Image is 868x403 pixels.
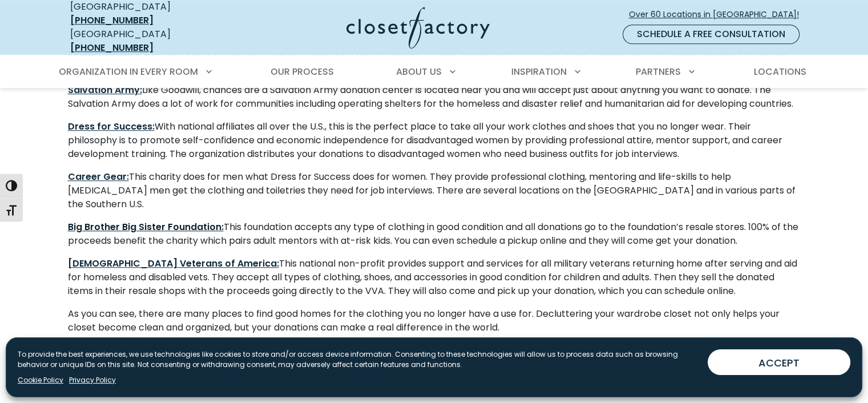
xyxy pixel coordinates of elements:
[68,170,129,183] a: Career Gear:
[623,25,800,44] a: Schedule a Free Consultation
[70,14,154,27] a: [PHONE_NUMBER]
[68,220,801,248] p: This foundation accepts any type of clothing in good condition and all donations go to the founda...
[18,375,63,385] a: Cookie Policy
[68,307,801,335] p: As you can see, there are many places to find good homes for the clothing you no longer have a us...
[346,7,490,49] img: Closet Factory Logo
[396,65,442,78] span: About Us
[629,9,808,21] span: Over 60 Locations in [GEOGRAPHIC_DATA]!
[708,349,850,375] button: ACCEPT
[68,83,801,111] p: Like Goodwill, chances are a Salvation Army donation center is located near you and will accept j...
[753,65,806,78] span: Locations
[68,220,224,233] a: Big Brother Big Sister Foundation:
[70,27,236,55] div: [GEOGRAPHIC_DATA]
[68,83,142,96] a: Salvation Army:
[68,257,279,270] a: [DEMOGRAPHIC_DATA] Veterans of America:
[68,170,801,211] p: This charity does for men what Dress for Success does for women. They provide professional clothi...
[68,257,801,298] p: This national non-profit provides support and services for all military veterans returning home a...
[68,120,801,161] p: With national affiliates all over the U.S., this is the perfect place to take all your work cloth...
[59,65,198,78] span: Organization in Every Room
[628,5,809,25] a: Over 60 Locations in [GEOGRAPHIC_DATA]!
[51,56,818,88] nav: Primary Menu
[70,41,154,54] a: [PHONE_NUMBER]
[511,65,567,78] span: Inspiration
[18,349,699,370] p: To provide the best experiences, we use technologies like cookies to store and/or access device i...
[69,375,116,385] a: Privacy Policy
[271,65,334,78] span: Our Process
[68,120,155,133] a: Dress for Success:
[636,65,681,78] span: Partners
